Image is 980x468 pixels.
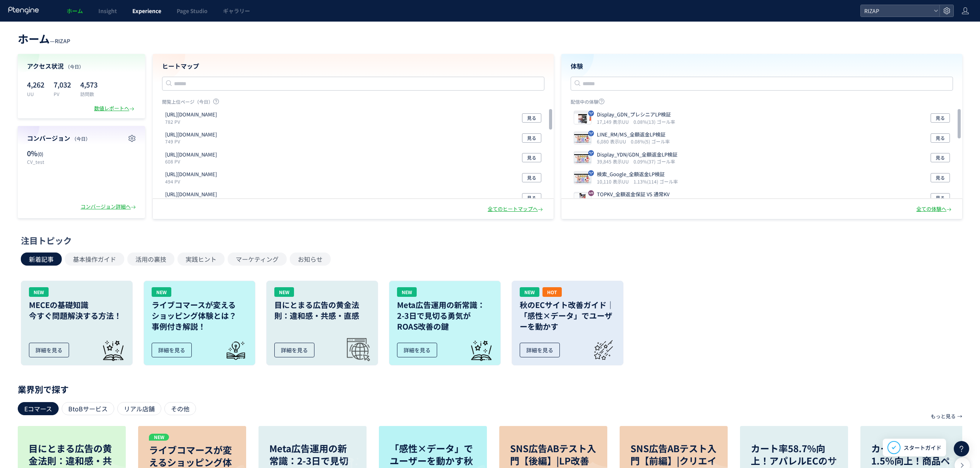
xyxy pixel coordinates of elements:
[165,118,220,125] p: 782 PV
[274,300,370,321] h3: 目にとまる広告の黄金法則：違和感・共感・直感
[397,343,437,357] div: 詳細を見る
[290,253,331,266] button: お知らせ
[522,153,541,162] button: 見る
[527,173,536,182] span: 見る
[164,402,196,415] div: その他
[67,7,83,15] span: ホーム
[165,191,217,198] p: https://lp.rizap.jp/lp/cmlink-241201
[597,158,632,165] i: 39,845 表示UU
[223,7,250,15] span: ギャラリー
[274,287,294,297] div: NEW
[931,133,950,143] button: 見る
[37,150,43,158] span: (0)
[132,7,161,15] span: Experience
[152,300,247,332] h3: ライブコマースが変える ショッピング体験とは？ 事例付き解説！
[527,153,536,162] span: 見る
[862,5,931,17] span: RIZAP
[574,153,591,164] img: cc8e9d4c3e88a6dd7563540d41df36b41756175980208.jpeg
[527,133,536,143] span: 見る
[117,402,161,415] div: リアル店舗
[152,343,192,357] div: 詳細を見る
[149,434,169,441] p: NEW
[597,111,672,118] p: Display_GDN_プレシニアLP検証
[65,63,84,70] span: （今日）
[72,135,90,142] span: （今日）
[904,444,941,452] span: スタートガイド
[571,98,953,108] p: 配信中の体験
[165,158,220,165] p: 608 PV
[162,62,544,71] h4: ヒートマップ
[936,133,945,143] span: 見る
[177,7,208,15] span: Page Studio
[18,387,962,391] p: 業界別で探す
[65,253,124,266] button: 基本操作ガイド
[936,153,945,162] span: 見る
[931,173,950,182] button: 見る
[152,287,171,297] div: NEW
[488,205,544,213] div: 全てのヒートマップへ
[165,138,220,145] p: 749 PV
[21,281,133,365] a: NEWMECEの基礎知識今すぐ問題解決する方法！詳細を見る
[228,253,287,266] button: マーケティング
[55,37,70,45] span: RIZAP
[574,173,591,184] img: cc8e9d4c3e88a6dd7563540d41df36b41756176291045.jpeg
[98,7,117,15] span: Insight
[631,138,670,145] i: 0.08%(5) ゴール率
[597,171,675,178] p: 検索_Google_全額返金LP検証
[931,113,950,123] button: 見る
[520,343,560,357] div: 詳細を見る
[597,198,629,205] i: 3,121 表示UU
[94,105,136,112] div: 数値レポートへ
[165,171,217,178] p: https://lp.rizap.jp/lp/presenior-250901
[165,178,220,185] p: 494 PV
[571,62,953,71] h4: 体験
[266,281,378,365] a: NEW目にとまる広告の黄金法則：違和感・共感・直感詳細を見る
[81,203,137,210] div: コンバージョン詳細へ
[520,287,539,297] div: NEW
[127,253,174,266] button: 活用の裏技
[27,91,44,97] p: UU
[18,31,50,46] span: ホーム
[18,31,70,46] div: —
[29,343,69,357] div: 詳細を見る
[522,113,541,123] button: 見る
[397,287,417,297] div: NEW
[936,113,945,123] span: 見る
[62,402,114,415] div: BtoBサービス
[597,131,667,138] p: LINE_RM/MS_全額返金LP検証
[274,343,314,357] div: 詳細を見る
[27,62,136,71] h4: アクセス状況
[542,287,562,297] div: HOT
[389,281,501,365] a: NEWMeta広告運用の新常識：2-3日で見切る勇気がROAS改善の鍵詳細を見る
[931,410,956,423] p: もっと見る
[931,193,950,202] button: 見る
[597,151,678,158] p: Display_YDN/GDN_全額返金LP検証
[177,253,225,266] button: 実践ヒント
[54,91,71,97] p: PV
[634,118,675,125] i: 0.08%(13) ゴール率
[631,198,672,205] i: 0.77%(24) ゴール率
[165,131,217,138] p: https://lp.rizap.jp/lp/guarantee-250826/a
[18,402,59,415] div: Eコマース
[165,198,220,205] p: 475 PV
[21,234,955,246] div: 注目トピック
[520,300,615,332] h3: 秋のECサイト改善ガイド｜「感性×データ」でユーザーを動かす
[27,148,78,158] p: 0%
[597,191,669,198] p: TOPKV_全額返金保証 VS 通常KV
[512,281,623,365] a: NEWHOT秋のECサイト改善ガイド｜「感性×データ」でユーザーを動かす詳細を見る
[634,178,678,185] i: 1.13%(114) ゴール率
[527,193,536,202] span: 見る
[27,134,136,143] h4: コンバージョン
[27,158,78,165] p: CV_test
[27,78,44,91] p: 4,262
[936,193,945,202] span: 見る
[574,113,591,124] img: d09c5364f3dd47d67b9053fff4ccfd591756457462014.jpeg
[916,205,953,213] div: 全ての体験へ
[80,78,98,91] p: 4,573
[21,253,62,266] button: 新着記事
[574,193,591,204] img: 23f492a1b5de49e1743d904b4a69aca91756356061153.jpeg
[597,118,632,125] i: 17,149 表示UU
[634,158,675,165] i: 0.09%(37) ゴール率
[597,138,629,145] i: 6,080 表示UU
[80,91,98,97] p: 訪問数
